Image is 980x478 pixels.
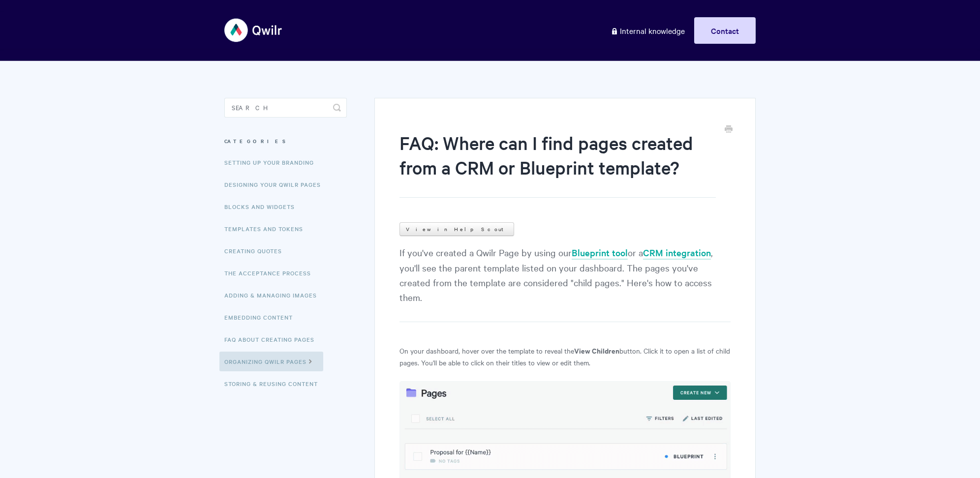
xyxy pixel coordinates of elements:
[224,132,347,150] h3: Categories
[399,130,716,198] h1: FAQ: Where can I find pages created from a CRM or Blueprint template?
[725,124,733,135] a: Print this Article
[399,222,514,236] a: View in Help Scout
[224,374,325,393] a: Storing & Reusing Content
[219,352,323,371] a: Organizing Qwilr Pages
[224,152,321,172] a: Setting up your Branding
[224,12,283,49] img: Qwilr Help Center
[399,245,731,322] p: If you've created a Qwilr Page by using our or a , you'll see the parent template listed on your ...
[224,329,322,349] a: FAQ About Creating Pages
[694,17,756,44] a: Contact
[224,307,300,327] a: Embedding Content
[224,241,289,261] a: Creating Quotes
[224,98,347,118] input: Search
[224,175,328,194] a: Designing Your Qwilr Pages
[572,246,628,260] a: Blueprint tool
[224,197,302,216] a: Blocks and Widgets
[399,345,731,368] p: On your dashboard, hover over the template to reveal the button. Click it to open a list of child...
[643,246,711,260] a: CRM integration
[224,285,324,305] a: Adding & Managing Images
[224,263,318,283] a: The Acceptance Process
[224,219,310,239] a: Templates and Tokens
[603,17,692,44] a: Internal knowledge
[574,345,619,356] strong: View Children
